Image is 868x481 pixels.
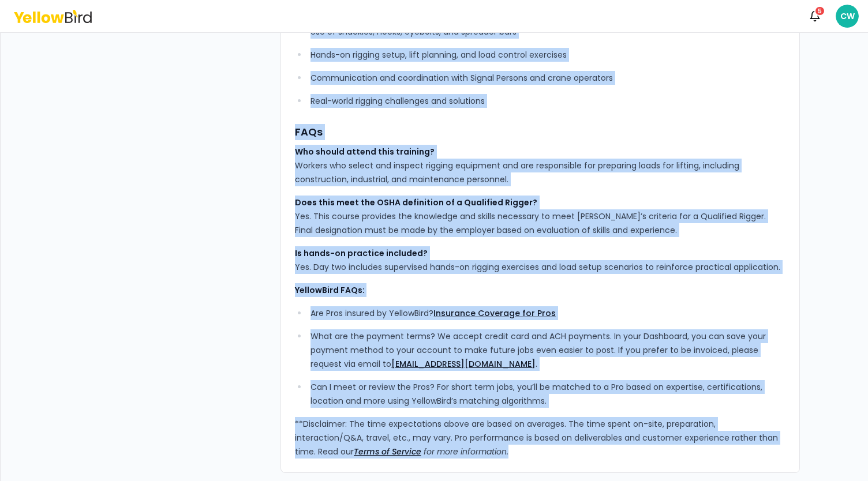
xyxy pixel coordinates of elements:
[295,247,428,259] strong: Is hands-on practice included?
[836,5,859,28] span: CW
[295,124,785,140] h3: FAQs
[295,146,435,157] strong: Who should attend this training?
[433,307,556,319] a: Insurance Coverage for Pros
[803,5,826,28] button: 5
[295,246,785,274] p: Yes. Day two includes supervised hands-on rigging exercises and load setup scenarios to reinforce...
[295,145,785,186] p: Workers who select and inspect rigging equipment and are responsible for preparing loads for lift...
[295,197,537,208] strong: Does this meet the OSHA definition of a Qualified Rigger?
[310,94,785,108] p: Real-world rigging challenges and solutions
[310,71,785,85] p: Communication and coordination with Signal Persons and crane operators
[310,329,785,371] p: What are the payment terms? We accept credit card and ACH payments. In your Dashboard, you can sa...
[295,417,785,459] p: **Disclaimer: The time expectations above are based on averages. The time spent on-site, preparat...
[310,48,785,62] p: Hands-on rigging setup, lift planning, and load control exercises
[391,358,536,370] a: [EMAIL_ADDRESS][DOMAIN_NAME]
[354,446,421,457] a: Terms of Service
[295,196,785,237] p: Yes. This course provides the knowledge and skills necessary to meet [PERSON_NAME]’s criteria for...
[310,380,785,408] p: Can I meet or review the Pros? For short term jobs, you’ll be matched to a Pro based on expertise...
[295,284,365,296] strong: YellowBird FAQs:
[424,446,508,457] em: for more information.
[310,306,785,320] p: Are Pros insured by YellowBird?
[814,6,825,16] div: 5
